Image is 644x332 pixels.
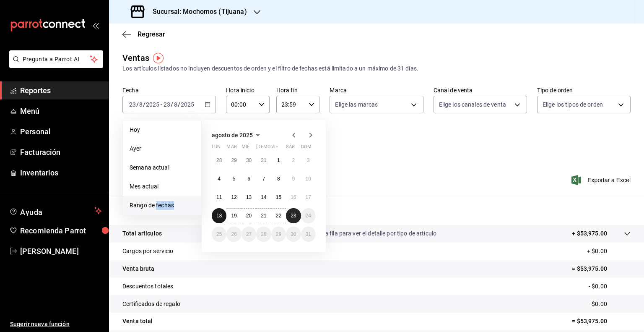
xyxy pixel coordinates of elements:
[271,171,286,186] button: 8 de agosto de 2025
[256,171,271,186] button: 7 de agosto de 2025
[291,231,296,237] abbr: 30 de agosto de 2025
[306,213,311,219] abbr: 24 de agosto de 2025
[122,87,216,93] label: Fecha
[218,176,221,182] abbr: 4 de agosto de 2025
[247,176,250,182] abbr: 6 de agosto de 2025
[161,101,162,108] span: -
[231,213,236,219] abbr: 19 de agosto de 2025
[20,146,102,158] span: Facturación
[261,231,266,237] abbr: 28 de agosto de 2025
[301,208,316,223] button: 24 de agosto de 2025
[122,205,631,215] p: Resumen
[241,208,256,223] button: 20 de agosto de 2025
[6,61,103,70] a: Pregunta a Parrot AI
[276,231,281,237] abbr: 29 de agosto de 2025
[122,247,174,256] p: Cargos por servicio
[286,208,301,223] button: 23 de agosto de 2025
[9,50,103,68] button: Pregunta a Parrot AI
[138,30,165,38] span: Regresar
[212,132,253,139] span: agosto de 2025
[174,101,178,108] input: --
[277,176,280,182] abbr: 8 de agosto de 2025
[226,190,241,205] button: 12 de agosto de 2025
[589,282,631,291] p: - $0.00
[226,208,241,223] button: 19 de agosto de 2025
[139,101,143,108] input: --
[122,282,173,291] p: Descuentos totales
[271,190,286,205] button: 15 de agosto de 2025
[130,144,195,153] span: Ayer
[297,229,436,238] p: Da clic en la fila para ver el detalle por tipo de artículo
[335,100,378,109] span: Elige las marcas
[286,153,301,168] button: 2 de agosto de 2025
[146,7,247,17] h3: Sucursal: Mochomos (Tijuana)
[122,300,180,308] p: Certificados de regalo
[226,153,241,168] button: 29 de julio de 2025
[271,153,286,168] button: 1 de agosto de 2025
[306,194,311,200] abbr: 17 de agosto de 2025
[212,130,263,140] button: agosto de 2025
[122,52,149,64] div: Ventas
[434,87,527,93] label: Canal de venta
[212,227,226,242] button: 25 de agosto de 2025
[226,227,241,242] button: 26 de agosto de 2025
[330,87,423,93] label: Marca
[212,171,226,186] button: 4 de agosto de 2025
[271,144,278,153] abbr: viernes
[241,171,256,186] button: 6 de agosto de 2025
[20,246,102,257] span: [PERSON_NAME]
[122,317,153,326] p: Venta total
[301,153,316,168] button: 3 de agosto de 2025
[256,208,271,223] button: 21 de agosto de 2025
[256,190,271,205] button: 14 de agosto de 2025
[212,144,221,153] abbr: lunes
[589,300,631,308] p: - $0.00
[212,208,226,223] button: 18 de agosto de 2025
[306,231,311,237] abbr: 31 de agosto de 2025
[573,175,631,185] button: Exportar a Excel
[271,208,286,223] button: 22 de agosto de 2025
[130,182,195,191] span: Mes actual
[246,213,252,219] abbr: 20 de agosto de 2025
[572,229,607,238] p: + $53,975.00
[145,101,160,108] input: ----
[180,101,195,108] input: ----
[122,229,162,238] p: Total artículos
[256,153,271,168] button: 31 de julio de 2025
[153,53,164,63] img: Tooltip marker
[262,176,265,182] abbr: 7 de agosto de 2025
[231,231,236,237] abbr: 26 de agosto de 2025
[216,213,222,219] abbr: 18 de agosto de 2025
[241,190,256,205] button: 13 de agosto de 2025
[271,227,286,242] button: 29 de agosto de 2025
[20,85,102,96] span: Reportes
[572,317,631,326] p: = $53,975.00
[231,194,236,200] abbr: 12 de agosto de 2025
[246,157,252,163] abbr: 30 de julio de 2025
[20,206,91,216] span: Ayuda
[246,194,252,200] abbr: 13 de agosto de 2025
[292,157,295,163] abbr: 2 de agosto de 2025
[92,22,99,29] button: open_drawer_menu
[171,101,173,108] span: /
[178,101,180,108] span: /
[226,171,241,186] button: 5 de agosto de 2025
[163,101,171,108] input: --
[10,320,102,329] span: Sugerir nueva función
[301,171,316,186] button: 10 de agosto de 2025
[143,101,145,108] span: /
[122,64,631,73] div: Los artículos listados no incluyen descuentos de orden y el filtro de fechas está limitado a un m...
[291,194,296,200] abbr: 16 de agosto de 2025
[212,190,226,205] button: 11 de agosto de 2025
[292,176,295,182] abbr: 9 de agosto de 2025
[256,227,271,242] button: 28 de agosto de 2025
[216,231,222,237] abbr: 25 de agosto de 2025
[129,101,136,108] input: --
[216,194,222,200] abbr: 11 de agosto de 2025
[572,264,631,273] p: = $53,975.00
[231,157,236,163] abbr: 29 de julio de 2025
[241,144,249,153] abbr: miércoles
[122,264,154,273] p: Venta bruta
